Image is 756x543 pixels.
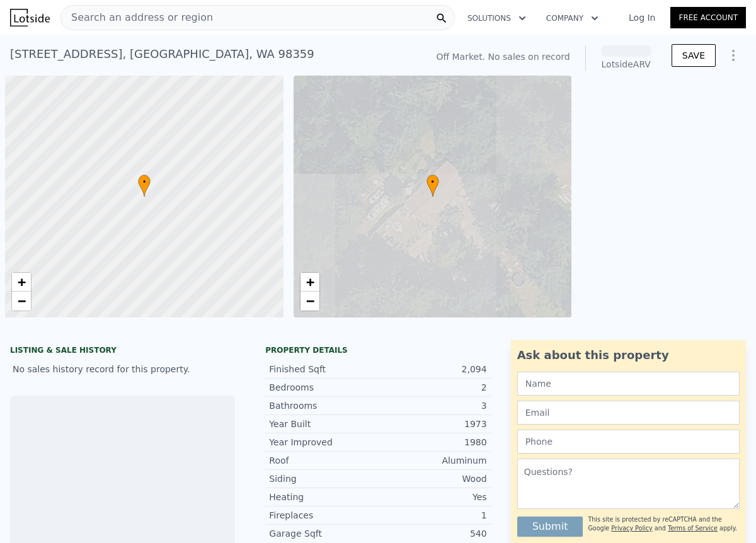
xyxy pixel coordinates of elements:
[427,176,439,188] span: •
[269,509,378,522] div: Fireplaces
[269,363,378,375] div: Finished Sqft
[10,345,235,358] div: LISTING & SALE HISTORY
[588,512,740,537] div: This site is protected by reCAPTCHA and the Google and apply.
[265,345,490,355] div: Property details
[378,454,487,467] div: Aluminum
[138,176,151,188] span: •
[378,381,487,394] div: 2
[378,399,487,412] div: 3
[378,436,487,449] div: 1980
[269,472,378,485] div: Siding
[269,527,378,540] div: Garage Sqft
[10,45,314,63] div: [STREET_ADDRESS] , [GEOGRAPHIC_DATA] , WA 98359
[517,517,583,537] button: Submit
[12,292,31,311] a: Zoom out
[517,430,740,454] input: Phone
[536,7,609,30] button: Company
[306,293,314,309] span: −
[436,50,570,63] div: Off Market. No sales on record
[61,10,213,25] span: Search an address or region
[517,346,740,364] div: Ask about this property
[269,436,378,449] div: Year Improved
[18,274,26,290] span: +
[457,7,536,30] button: Solutions
[269,399,378,412] div: Bathrooms
[10,9,50,26] img: Lotside
[269,418,378,430] div: Year Built
[517,401,740,425] input: Email
[378,363,487,375] div: 2,094
[378,472,487,485] div: Wood
[301,292,319,311] a: Zoom out
[721,43,746,68] button: Show Options
[269,491,378,503] div: Heating
[378,527,487,540] div: 540
[378,418,487,430] div: 1973
[378,491,487,503] div: Yes
[269,454,378,467] div: Roof
[668,525,718,532] a: Terms of Service
[10,358,235,380] div: No sales history record for this property.
[517,372,740,396] input: Name
[12,273,31,292] a: Zoom in
[427,174,439,197] div: •
[306,274,314,290] span: +
[672,44,716,67] button: SAVE
[138,174,151,197] div: •
[611,525,652,532] a: Privacy Policy
[601,58,651,71] div: Lotside ARV
[378,509,487,522] div: 1
[301,273,319,292] a: Zoom in
[614,11,670,24] a: Log In
[269,381,378,394] div: Bedrooms
[18,293,26,309] span: −
[670,7,746,28] a: Free Account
